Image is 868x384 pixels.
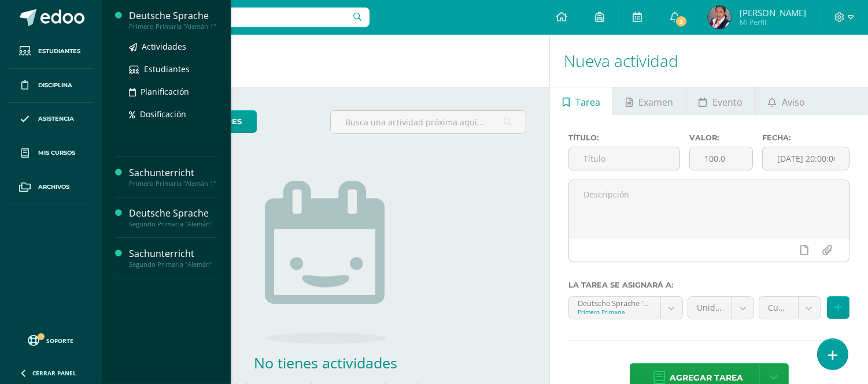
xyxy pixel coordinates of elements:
a: Mis cursos [9,136,93,170]
a: Deutsche SprachePrimero Primaria "Alemán 1" [129,9,217,31]
a: Actividades [129,40,217,53]
span: Cerrar panel [32,369,76,377]
img: no_activities.png [265,181,386,344]
input: Puntos máximos [690,147,752,170]
a: Tarea [550,87,612,115]
div: Segundo Primaria "Alemán" [129,260,217,269]
a: Dosificación [129,107,217,121]
div: Deutsche Sprache [129,207,217,220]
input: Busca un usuario... [109,8,370,27]
h2: No tienes actividades [210,353,441,372]
span: Archivos [38,182,69,192]
a: SachunterrichtPrimero Primaria "Alemán 1" [129,166,217,188]
label: Fecha: [762,133,849,142]
span: Unidad 4 [697,297,723,319]
a: Evento [686,87,755,115]
a: Estudiantes [129,62,217,76]
a: Deutsche Sprache 'Alemán 1'Primero Primaria [569,297,682,319]
span: Planificación [141,86,189,97]
span: Tarea [575,88,600,116]
label: La tarea se asignará a: [568,281,849,289]
div: Deutsche Sprache [129,9,217,23]
span: [PERSON_NAME] [740,7,806,18]
span: Cuaderno (5.0%) [768,297,789,319]
input: Fecha de entrega [763,147,849,170]
div: Primero Primaria "Alemán 1" [129,180,217,188]
h1: Nueva actividad [564,35,854,87]
span: 3 [675,15,688,28]
span: Mi Perfil [740,17,806,27]
span: Estudiantes [38,47,80,56]
label: Valor: [689,133,752,142]
a: Aviso [756,87,818,115]
div: Primero Primaria [578,308,652,316]
h1: Actividades [116,35,535,87]
div: Sachunterricht [129,166,217,180]
a: Soporte [14,332,88,348]
a: Examen [613,87,685,115]
div: Primero Primaria "Alemán 1" [129,23,217,31]
span: Disciplina [38,81,72,90]
span: Actividades [142,41,186,52]
a: Unidad 4 [688,297,754,319]
input: Busca una actividad próxima aquí... [331,111,526,133]
img: 7553e2040392ab0c00c32bf568c83c81.png [708,6,731,29]
a: Archivos [9,170,93,204]
a: SachunterrichtSegundo Primaria "Alemán" [129,247,217,269]
input: Título [569,147,679,170]
span: Soporte [47,337,74,345]
a: Disciplina [9,69,93,103]
a: Planificación [129,85,217,98]
label: Título: [568,133,680,142]
span: Examen [638,88,673,116]
span: Estudiantes [144,64,190,74]
div: Sachunterricht [129,247,217,260]
a: Deutsche SpracheSegundo Primaria "Alemán" [129,207,217,228]
span: Aviso [782,88,805,116]
span: Asistencia [38,114,74,124]
span: Mis cursos [38,148,75,158]
a: Estudiantes [9,35,93,69]
a: Asistencia [9,103,93,137]
span: Evento [712,88,743,116]
a: Cuaderno (5.0%) [759,297,820,319]
span: Dosificación [140,109,186,120]
div: Segundo Primaria "Alemán" [129,220,217,228]
div: Deutsche Sprache 'Alemán 1' [578,297,652,308]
